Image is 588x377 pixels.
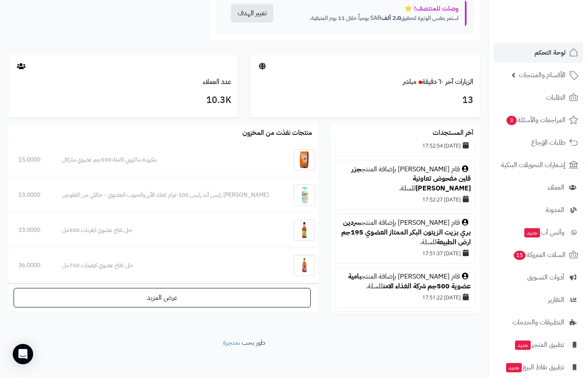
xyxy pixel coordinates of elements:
h3: 13 [257,93,473,108]
a: إشعارات التحويلات البنكية [494,155,583,175]
span: السلات المتروكة [513,249,565,261]
a: الطلبات [494,87,583,108]
a: بامية عضوية 500جم شركة الغذاء الامن [348,271,471,291]
span: العملاء [548,182,564,193]
span: الأقسام والمنتجات [519,69,565,81]
strong: 2.0 ألف [381,14,401,22]
span: وآتس آب [523,226,564,238]
span: المدونة [546,204,564,216]
span: جديد [515,341,531,350]
a: متجرة [223,338,238,348]
a: السلات المتروكة15 [494,245,583,265]
a: المدونة [494,200,583,220]
span: جديد [524,228,540,237]
a: وآتس آبجديد [494,222,583,243]
span: 15 [514,251,526,260]
span: المراجعات والأسئلة [506,114,565,126]
a: سردين بري بزيت الزيتون البكر الممتاز العضوي 195جم ارض الطبيعة [341,218,471,247]
h3: آخر المستجدات [433,129,473,137]
div: [DATE] 17:51:22 [340,291,471,303]
a: عدد العملاء [203,77,231,87]
div: قام [PERSON_NAME] بإضافة المنتج للسلة. [340,218,471,247]
span: التطبيقات والخدمات [512,316,564,328]
div: [DATE] 17:51:37 [340,247,471,259]
a: المراجعات والأسئلة3 [494,110,583,130]
a: طلبات الإرجاع [494,132,583,153]
div: Open Intercom Messenger [13,344,33,364]
span: الطلبات [546,92,565,103]
img: خل تفاح عضوي ايفرنات 500مل [294,220,315,241]
a: جزر فلين مفحوض تعاونية [PERSON_NAME] [352,164,471,194]
img: مكرونة ماكروني كاملة 500جم عضوي ماركال [294,149,315,170]
span: إشعارات التحويلات البنكية [501,159,565,171]
a: أدوات التسويق [494,267,583,288]
div: وصلت للمنتصف! ⭐ [287,4,459,13]
span: أدوات التسويق [527,271,564,283]
a: لوحة التحكم [494,42,583,63]
a: عرض المزيد [14,288,311,307]
div: خل تفاح عضوي كيفينات 750مل [62,261,279,270]
button: تغيير الهدف [231,4,273,22]
h3: 10.3K [15,93,231,108]
span: تطبيق نقاط البيع [505,361,564,373]
img: خل تفاح عضوي كيفينات 750مل [294,255,315,276]
span: تطبيق المتجر [514,339,564,351]
a: العملاء [494,177,583,198]
small: مباشر [403,77,416,87]
a: تطبيق المتجرجديد [494,335,583,355]
span: 3 [506,116,517,125]
div: 33.0000 [18,226,42,235]
span: طلبات الإرجاع [531,137,565,148]
span: لوحة التحكم [535,47,565,59]
div: [DATE] 17:52:54 [340,140,471,151]
div: خل تفاح عضوي ايفرنات 500مل [62,226,279,235]
a: التقارير [494,290,583,310]
div: [PERSON_NAME] رايس آند رايس 100 غرام كعك الأرز والحبوب العضوي - خاللي من الغلوتين [62,191,279,199]
p: استمر بنفس الوتيرة لتحقيق SAR يومياً خلال 11 يوم المتبقية. [287,14,459,22]
div: قام [PERSON_NAME] بإضافة المنتج للسلة. [340,165,471,194]
a: التطبيقات والخدمات [494,312,583,332]
h3: منتجات نفذت من المخزون [242,129,312,137]
span: التقارير [548,294,564,306]
img: بروبايوس رايس آند رايس 100 غرام كعك الأرز والحبوب العضوي - خاللي من الغلوتين [294,184,315,206]
div: مكرونة ماكروني كاملة 500جم عضوي ماركال [62,156,279,164]
div: 13.0000 [18,191,42,199]
div: [DATE] 17:52:27 [340,193,471,205]
a: الزيارات آخر ٦٠ دقيقةمباشر [403,77,473,87]
div: 15.0000 [18,156,42,164]
span: جديد [506,363,522,372]
img: logo-2.png [530,22,580,40]
div: قام [PERSON_NAME] بإضافة المنتج للسلة. [340,272,471,291]
div: 36.0000 [18,261,42,270]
